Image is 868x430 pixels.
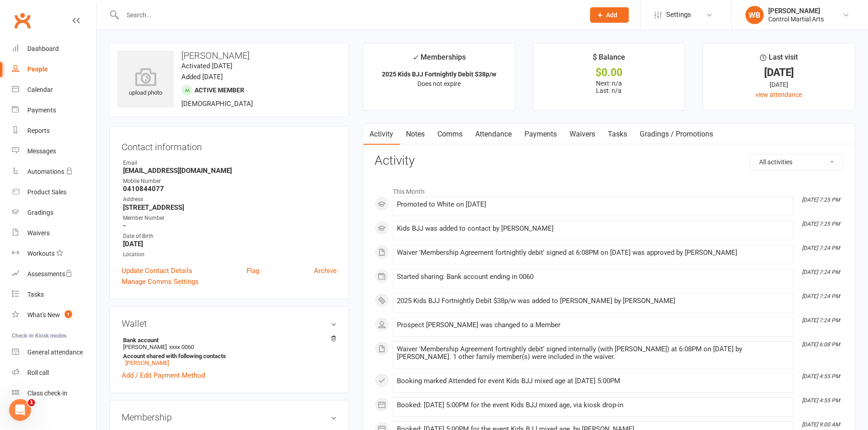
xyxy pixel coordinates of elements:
[12,121,96,141] a: Reports
[397,297,789,305] div: 2025 Kids BJJ Fortnightly Debit $38p/w was added to [PERSON_NAME] by [PERSON_NAME]
[802,317,840,324] i: [DATE] 7:24 PM
[123,195,337,204] div: Address
[27,250,55,257] div: Workouts
[590,7,629,23] button: Add
[27,349,83,356] div: General attendance
[431,124,469,145] a: Comms
[123,185,337,193] strong: 0410844077
[593,51,625,68] div: $ Balance
[122,265,192,276] a: Update Contact Details
[12,383,96,404] a: Class kiosk mode
[12,363,96,383] a: Roll call
[123,232,337,241] div: Date of Birth
[606,11,617,19] span: Add
[247,265,259,276] a: Flag
[12,141,96,162] a: Messages
[375,154,843,168] h3: Activity
[518,124,563,145] a: Payments
[27,188,67,196] div: Product Sales
[12,100,96,121] a: Payments
[12,223,96,243] a: Waivers
[397,249,789,257] div: Waiver 'Membership Agreement fortnightly debit' signed at 6:08PM on [DATE] was approved by [PERSO...
[122,370,205,381] a: Add / Edit Payment Method
[123,203,337,212] strong: [STREET_ADDRESS]
[120,9,578,21] input: Search...
[27,86,53,93] div: Calendar
[541,80,677,94] p: Next: n/a Last: n/a
[123,240,337,248] strong: [DATE]
[12,182,96,202] a: Product Sales
[169,344,194,350] span: xxxx 0060
[27,390,67,397] div: Class check-in
[397,225,789,233] div: Kids BJJ was added to contact by [PERSON_NAME]
[122,276,199,287] a: Manage Comms Settings
[397,377,789,385] div: Booking marked Attended for event Kids BJJ mixed age at [DATE] 5:00PM
[397,273,789,281] div: Started sharing: Bank account ending in 0060
[12,284,96,305] a: Tasks
[122,412,337,422] h3: Membership
[181,62,232,70] time: Activated [DATE]
[65,310,72,318] span: 1
[633,124,719,145] a: Gradings / Promotions
[122,138,337,152] h3: Contact information
[469,124,518,145] a: Attendance
[122,319,337,329] h3: Wallet
[117,51,341,61] h3: [PERSON_NAME]
[123,222,337,230] strong: -
[314,265,337,276] a: Archive
[412,53,418,62] i: ✓
[27,270,72,278] div: Assessments
[123,337,332,344] strong: Bank account
[417,80,461,87] span: Does not expire
[760,51,798,68] div: Last visit
[397,321,789,329] div: Prospect [PERSON_NAME] was changed to a Member
[363,124,400,145] a: Activity
[12,39,96,59] a: Dashboard
[802,421,840,428] i: [DATE] 9:00 AM
[711,80,847,90] div: [DATE]
[12,80,96,100] a: Calendar
[125,359,169,366] a: [PERSON_NAME]
[412,51,466,68] div: Memberships
[601,124,633,145] a: Tasks
[12,305,96,325] a: What's New1
[755,91,802,98] a: view attendance
[768,15,824,23] div: Control Martial Arts
[802,197,840,203] i: [DATE] 7:25 PM
[802,269,840,275] i: [DATE] 7:24 PM
[27,147,56,155] div: Messages
[745,6,764,24] div: WB
[397,401,789,409] div: Booked: [DATE] 5:00PM for the event Kids BJJ mixed age, via kiosk drop-in
[123,214,337,223] div: Member Number
[27,209,53,216] div: Gradings
[802,245,840,251] i: [DATE] 7:24 PM
[802,293,840,299] i: [DATE] 7:24 PM
[375,182,843,197] li: This Month
[123,250,337,259] div: Location
[12,202,96,223] a: Gradings
[711,68,847,77] div: [DATE]
[27,106,56,114] div: Payments
[768,7,824,15] div: [PERSON_NAME]
[27,311,60,319] div: What's New
[563,124,601,145] a: Waivers
[123,353,332,359] strong: Account shared with following contacts
[12,264,96,284] a: Assessments
[11,9,34,32] a: Clubworx
[541,68,677,77] div: $0.00
[123,159,337,167] div: Email
[181,100,253,108] span: [DEMOGRAPHIC_DATA]
[27,291,44,298] div: Tasks
[123,167,337,175] strong: [EMAIL_ADDRESS][DOMAIN_NAME]
[802,221,840,227] i: [DATE] 7:25 PM
[27,369,49,376] div: Roll call
[666,5,691,25] span: Settings
[181,73,223,81] time: Added [DATE]
[397,345,789,361] div: Waiver 'Membership Agreement fortnightly debit' signed internally (with [PERSON_NAME]) at 6:08PM ...
[122,335,337,368] li: [PERSON_NAME]
[27,66,48,73] div: People
[12,342,96,363] a: General attendance kiosk mode
[382,71,496,78] strong: 2025 Kids BJJ Fortnightly Debit $38p/w
[27,229,50,237] div: Waivers
[28,399,35,406] span: 1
